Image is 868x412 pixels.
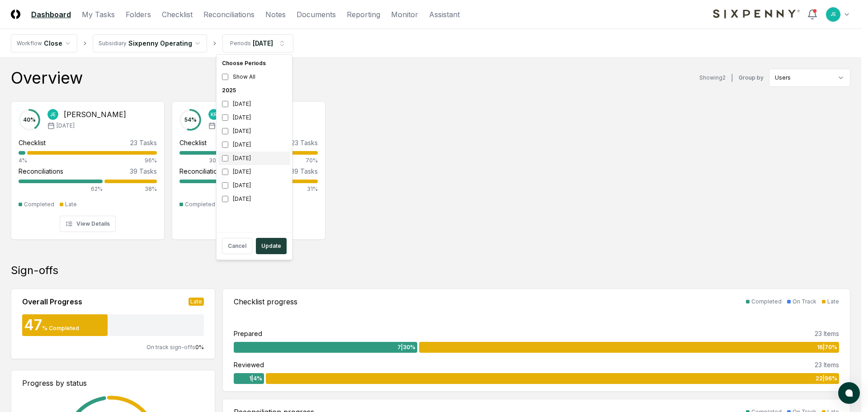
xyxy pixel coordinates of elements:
button: Cancel [222,238,252,254]
div: [DATE] [218,165,290,179]
div: Choose Periods [218,57,290,70]
div: 2025 [218,84,290,97]
div: [DATE] [218,97,290,111]
div: Show All [218,70,290,84]
div: [DATE] [218,124,290,138]
div: [DATE] [218,111,290,124]
button: Update [256,238,287,254]
div: [DATE] [218,179,290,192]
div: [DATE] [218,152,290,165]
div: [DATE] [218,192,290,206]
div: [DATE] [218,138,290,152]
